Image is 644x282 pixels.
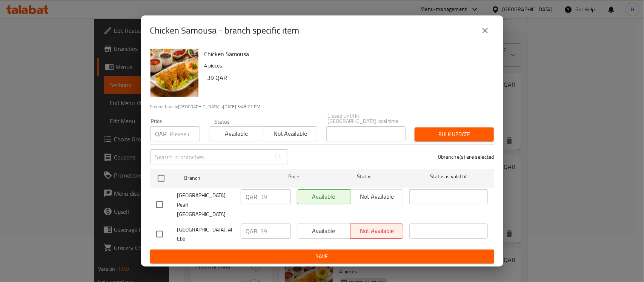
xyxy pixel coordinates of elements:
[156,252,488,261] span: Save
[150,103,494,110] p: Current time in [GEOGRAPHIC_DATA] is [DATE] 3:48:21 PM
[177,225,235,244] span: [GEOGRAPHIC_DATA], Al Ebb
[409,172,488,181] span: Status is valid till
[177,191,235,219] span: [GEOGRAPHIC_DATA], Pearl [GEOGRAPHIC_DATA]
[261,189,291,204] input: Please enter price
[150,250,494,264] button: Save
[438,153,494,161] p: 0 branche(s) are selected
[150,149,271,164] input: Search in branches
[415,127,494,141] button: Bulk update
[204,49,488,59] h6: Chicken Samousa
[155,129,167,138] p: QAR
[269,172,319,181] span: Price
[325,172,403,181] span: Status
[476,21,494,40] button: close
[266,128,314,139] span: Not available
[170,126,200,141] input: Please enter price
[207,72,488,83] h6: 39 QAR
[209,126,263,141] button: Available
[261,224,291,239] input: Please enter price
[421,130,488,139] span: Bulk update
[184,173,263,183] span: Branch
[212,128,260,139] span: Available
[263,126,317,141] button: Not available
[150,49,198,97] img: Chicken Samousa
[246,192,258,201] p: QAR
[150,25,300,37] h2: Chicken Samousa - branch specific item
[204,61,488,70] p: 4 pieces.
[246,227,258,236] p: QAR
